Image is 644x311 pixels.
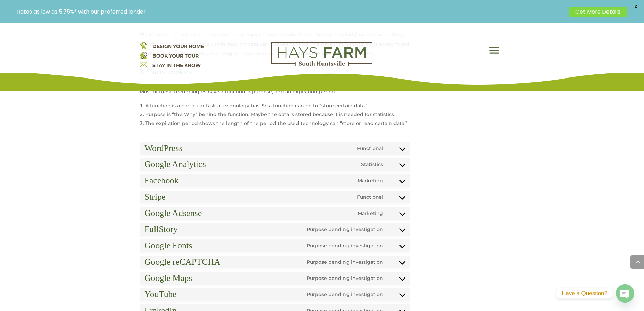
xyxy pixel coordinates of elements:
a: hays farm homes huntsville development [271,61,372,67]
summary: FullStory Purpose pending investigation [140,223,410,236]
summary: Google Analytics Statistics [140,158,410,171]
h3: Google Fonts [143,241,302,250]
a: STAY IN THE KNOW [152,62,201,68]
p: Purpose pending investigation [307,225,383,234]
img: Logo [271,42,372,66]
li: Purpose is “the Why” behind the function. Maybe the data is stored because it is needed for stati... [140,110,410,119]
a: BOOK YOUR TOUR [152,53,199,59]
p: Purpose pending investigation [307,273,383,283]
h3: Google reCAPTCHA [143,258,302,266]
summary: Google Fonts Purpose pending investigation [140,239,410,252]
p: Purpose pending investigation [307,241,383,250]
p: Purpose pending investigation [307,257,383,267]
p: Marketing [358,208,383,218]
p: Functional [357,192,383,202]
h3: Facebook [143,176,353,185]
summary: WordPress Functional [140,142,410,155]
h3: Google Adsense [143,209,353,218]
summary: Google Adsense Marketing [140,207,410,220]
h3: Stripe [143,193,352,201]
img: design your home [140,42,147,49]
p: Functional [357,143,383,153]
summary: YouTube Purpose pending investigation [140,288,410,301]
span: X [630,2,641,12]
p: Purpose pending investigation [307,290,383,299]
h3: Google Maps [143,274,302,283]
img: book your home tour [140,51,147,59]
li: A function is a particular task a technology has. So a function can be to “store certain data.” [140,101,410,110]
h3: FullStory [143,225,302,234]
a: Get More Details [569,7,627,17]
summary: Facebook Marketing [140,174,410,187]
h3: WordPress [143,144,352,153]
li: The expiration period shows the length of the period the used technology can “store or read certa... [140,119,410,128]
p: Most of these technologies have a function, a purpose, and an expiration period. [140,87,410,101]
summary: Google Maps Purpose pending investigation [140,272,410,285]
p: Marketing [358,176,383,185]
p: Rates as low as 5.75%* with our preferred lender [17,8,565,15]
p: Statistics [361,160,383,169]
a: DESIGN YOUR HOME [152,43,204,49]
h3: YouTube [143,290,302,299]
h3: Google Analytics [143,160,356,169]
summary: Stripe Functional [140,191,410,203]
summary: Google reCAPTCHA Purpose pending investigation [140,256,410,268]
